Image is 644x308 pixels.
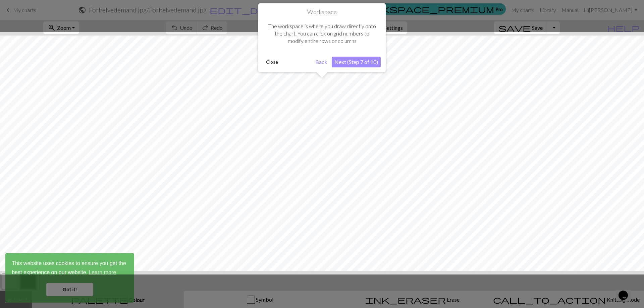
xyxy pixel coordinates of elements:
h1: Workspace [263,8,381,16]
button: Next (Step 7 of 10) [332,57,381,67]
div: The workspace is where you draw directly onto the chart. You can click on grid numbers to modify ... [263,16,381,52]
button: Close [263,57,281,67]
div: Workspace [258,3,386,72]
button: Back [313,57,330,67]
